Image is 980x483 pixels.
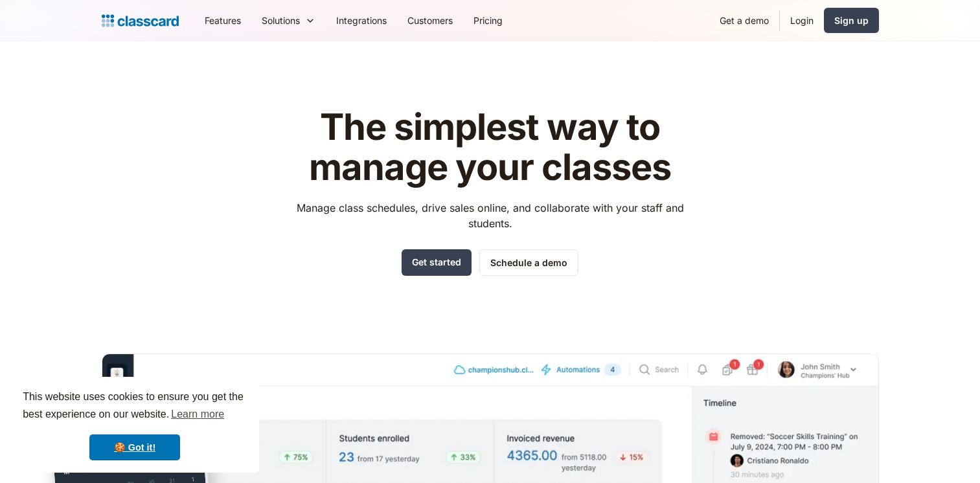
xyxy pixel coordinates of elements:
[397,6,463,35] a: Customers
[402,249,472,276] a: Get started
[194,6,251,35] a: Features
[326,6,397,35] a: Integrations
[780,6,824,35] a: Login
[824,8,879,33] a: Sign up
[89,434,180,460] a: dismiss cookie message
[23,389,247,424] span: This website uses cookies to ensure you get the best experience on our website.
[251,6,326,35] div: Solutions
[102,12,179,30] a: home
[834,14,869,27] div: Sign up
[284,200,696,231] p: Manage class schedules, drive sales online, and collaborate with your staff and students.
[709,6,779,35] a: Get a demo
[479,249,578,276] a: Schedule a demo
[284,107,696,187] h1: The simplest way to manage your classes
[10,377,259,473] div: cookieconsent
[169,405,226,424] a: learn more about cookies
[463,6,513,35] a: Pricing
[262,14,300,27] div: Solutions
